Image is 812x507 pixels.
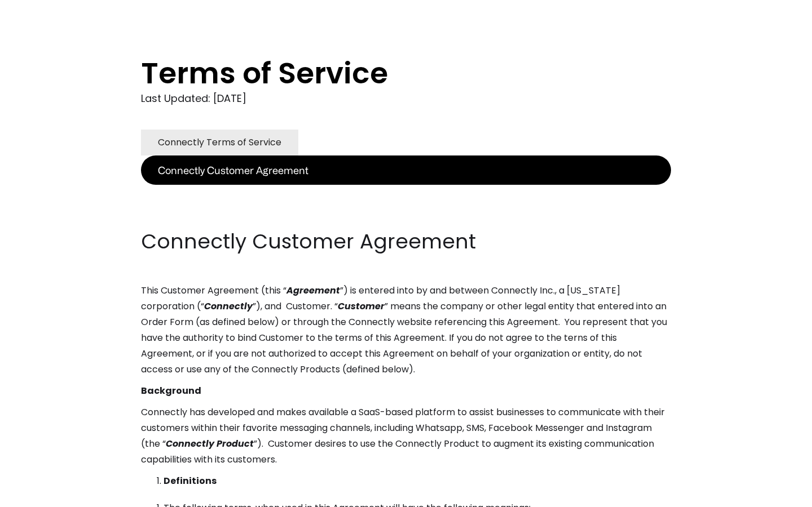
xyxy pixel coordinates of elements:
[286,284,340,297] em: Agreement
[141,404,671,468] p: Connectly has developed and makes available a SaaS-based platform to assist businesses to communi...
[141,228,671,256] h2: Connectly Customer Agreement
[141,56,626,90] h1: Terms of Service
[164,474,217,487] strong: Definitions
[11,486,68,503] aside: Language selected: English
[141,90,671,107] div: Last Updated: [DATE]
[141,384,201,397] strong: Background
[141,206,671,222] p: ‍
[23,487,68,503] ul: Language list
[204,300,253,313] em: Connectly
[158,162,308,178] div: Connectly Customer Agreement
[158,135,281,150] div: Connectly Terms of Service
[338,300,385,313] em: Customer
[166,437,254,450] em: Connectly Product
[141,283,671,377] p: This Customer Agreement (this “ ”) is entered into by and between Connectly Inc., a [US_STATE] co...
[141,185,671,201] p: ‍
